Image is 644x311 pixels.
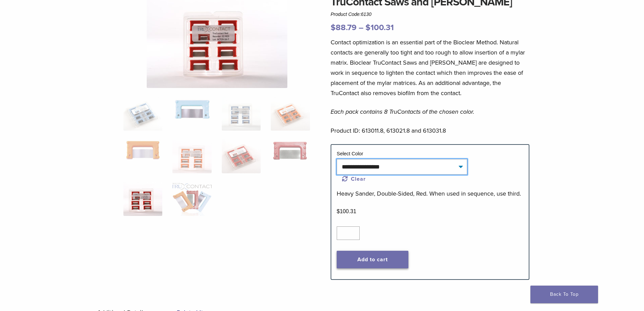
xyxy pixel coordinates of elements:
p: Product ID: 613011.8, 613021.8 and 613031.8 [331,126,529,136]
a: Back To Top [530,286,598,303]
img: TruContact Saws and Sanders - Image 8 [271,139,310,162]
img: TruContact Saws and Sanders - Image 6 [172,139,211,173]
img: TruContact Saws and Sanders - Image 7 [222,139,261,173]
img: TruContact Saws and Sanders - Image 5 [123,139,162,161]
em: Each pack contains 8 TruContacts of the chosen color. [331,108,474,115]
img: TruContact Saws and Sanders - Image 3 [222,97,261,131]
bdi: 100.31 [365,23,394,32]
button: Add to cart [337,251,408,268]
p: Heavy Sander, Double-Sided, Red. When used in sequence, use third. [337,188,523,199]
span: 6130 [361,12,372,17]
span: Product Code: [331,12,372,17]
p: Contact optimization is an essential part of the Bioclear Method. Natural contacts are generally ... [331,37,529,98]
bdi: 88.79 [331,23,357,32]
span: $ [337,208,340,214]
img: TruContact-Blue-2-324x324.jpg [123,97,162,131]
bdi: 100.31 [337,208,356,214]
img: TruContact Saws and Sanders - Image 2 [172,97,211,121]
span: – [359,23,363,32]
label: Select Color [337,151,363,156]
img: TruContact Saws and Sanders - Image 10 [172,182,211,216]
span: $ [365,23,371,32]
img: TruContact Saws and Sanders - Image 9 [123,182,162,216]
span: $ [331,23,336,32]
img: TruContact Saws and Sanders - Image 4 [271,97,310,131]
a: Clear [342,176,366,182]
